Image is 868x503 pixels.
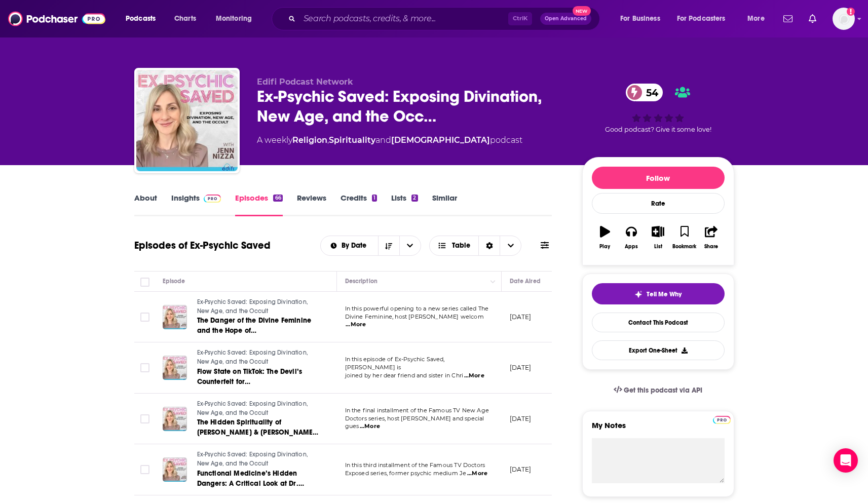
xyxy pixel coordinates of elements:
[378,236,399,255] button: Sort Direction
[197,451,309,467] span: Ex-Psychic Saved: Exposing Divination, New Age, and the Occult
[8,9,105,28] img: Podchaser - Follow, Share and Rate Podcasts
[704,244,718,250] div: Share
[327,135,329,145] span: ,
[671,219,698,256] button: Bookmark
[510,414,532,423] p: [DATE]
[432,193,457,216] a: Similar
[345,356,445,371] span: In this episode of Ex-Psychic Saved, [PERSON_NAME] is
[540,13,591,25] button: Open AdvancedNew
[510,363,532,372] p: [DATE]
[510,275,541,287] div: Date Aired
[257,134,522,146] div: A weekly podcast
[634,290,643,298] img: tell me why sparkle
[197,400,319,417] a: Ex-Psychic Saved: Exposing Divination, New Age, and the Occult
[625,244,638,250] div: Apps
[713,416,731,424] img: Podchaser Pro
[592,283,725,304] button: tell me why sparkleTell Me Why
[346,321,366,329] span: ...More
[592,193,725,214] div: Rate
[140,465,149,474] span: Toggle select row
[360,422,380,431] span: ...More
[510,465,532,474] p: [DATE]
[235,193,282,216] a: Episodes66
[281,7,610,30] div: Search podcasts, credits, & more...
[197,418,319,447] span: The Hidden Spirituality of [PERSON_NAME] & [PERSON_NAME] (Part 4 with [PERSON_NAME])
[805,10,820,27] a: Show notifications dropdown
[197,316,312,355] span: The Danger of the Divine Feminine and the Hope of [DEMOGRAPHIC_DATA] with [PERSON_NAME]
[467,470,487,478] span: ...More
[647,290,682,298] span: Tell Me Why
[119,11,169,27] button: open menu
[372,195,377,202] div: 1
[292,135,327,145] a: Religion
[833,8,855,30] img: User Profile
[345,372,464,379] span: joined by her dear friend and sister in Chri
[592,167,725,189] button: Follow
[345,275,378,287] div: Description
[747,12,765,26] span: More
[573,6,591,16] span: New
[464,372,484,380] span: ...More
[345,415,484,430] span: Doctors series, host [PERSON_NAME] and special gues
[605,126,711,133] span: Good podcast? Give it some love!
[672,244,696,250] div: Bookmark
[197,417,319,438] a: The Hidden Spirituality of [PERSON_NAME] & [PERSON_NAME] (Part 4 with [PERSON_NAME])
[613,11,673,27] button: open menu
[197,349,309,365] span: Ex-Psychic Saved: Exposing Divination, New Age, and the Occult
[197,298,319,316] a: Ex-Psychic Saved: Exposing Divination, New Age, and the Occult
[163,275,185,287] div: Episode
[171,193,221,216] a: InsightsPodchaser Pro
[216,12,252,26] span: Monitoring
[833,8,855,30] button: Show profile menu
[197,298,309,315] span: Ex-Psychic Saved: Exposing Divination, New Age, and the Occult
[197,469,304,498] span: Functional Medicine’s Hidden Dangers: A Critical Look at Dr. [PERSON_NAME]
[134,239,271,252] h1: Episodes of Ex-Psychic Saved
[197,469,319,489] a: Functional Medicine’s Hidden Dangers: A Critical Look at Dr. [PERSON_NAME]
[197,367,310,396] span: Flow State on TikTok: The Devil’s Counterfeit for [DEMOGRAPHIC_DATA]’s Provision
[341,193,377,216] a: Credits1
[197,367,319,387] a: Flow State on TikTok: The Devil’s Counterfeit for [DEMOGRAPHIC_DATA]’s Provision
[645,219,671,256] button: List
[140,363,149,372] span: Toggle select row
[168,11,202,27] a: Charts
[582,77,734,140] div: 54Good podcast? Give it some love!
[429,236,522,256] button: Choose View
[411,195,418,202] div: 2
[345,407,489,414] span: In the final installment of the Famous TV New Age
[345,461,485,469] span: In this third installment of the Famous TV Doctors
[847,8,855,16] svg: Add a profile image
[391,193,418,216] a: Lists2
[833,8,855,30] span: Logged in as TinaPugh
[606,378,711,403] a: Get this podcast via API
[197,316,319,336] a: The Danger of the Divine Feminine and the Hope of [DEMOGRAPHIC_DATA] with [PERSON_NAME]
[478,236,500,255] div: Sort Direction
[257,77,353,87] span: Edifi Podcast Network
[273,195,282,202] div: 66
[834,448,858,473] div: Open Intercom Messenger
[209,11,265,27] button: open menu
[399,236,421,255] button: open menu
[508,12,532,25] span: Ctrl K
[140,313,149,322] span: Toggle select row
[375,135,391,145] span: and
[620,12,660,26] span: For Business
[592,313,725,332] a: Contact This Podcast
[320,236,421,256] h2: Choose List sort
[510,313,532,321] p: [DATE]
[345,470,467,477] span: Exposed series, former psychic medium Je
[140,414,149,423] span: Toggle select row
[136,70,238,171] img: Ex-Psychic Saved: Exposing Divination, New Age, and the Occult
[197,450,319,468] a: Ex-Psychic Saved: Exposing Divination, New Age, and the Occult
[345,305,489,312] span: In this powerful opening to a new series called The
[197,400,309,416] span: Ex-Psychic Saved: Exposing Divination, New Age, and the Occult
[126,12,156,26] span: Podcasts
[197,349,319,366] a: Ex-Psychic Saved: Exposing Divination, New Age, and the Occult
[698,219,724,256] button: Share
[204,195,221,203] img: Podchaser Pro
[452,242,470,249] span: Table
[624,386,702,395] span: Get this podcast via API
[677,12,726,26] span: For Podcasters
